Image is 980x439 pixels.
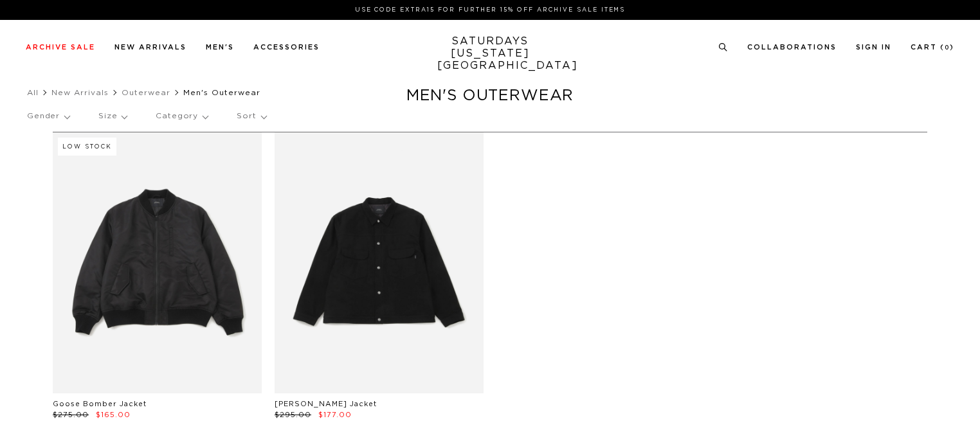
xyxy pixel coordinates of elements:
[156,102,208,131] p: Category
[27,102,69,131] p: Gender
[318,411,352,418] span: $177.00
[183,89,260,96] span: Men's Outerwear
[275,411,311,418] span: $295.00
[856,44,891,51] a: Sign In
[206,44,234,51] a: Men's
[437,35,543,72] a: SATURDAYS[US_STATE][GEOGRAPHIC_DATA]
[945,45,950,51] small: 0
[747,44,837,51] a: Collaborations
[98,102,127,131] p: Size
[275,400,377,408] a: [PERSON_NAME] Jacket
[96,411,131,418] span: $165.00
[911,44,954,51] a: Cart (0)
[237,102,266,131] p: Sort
[51,89,109,96] a: New Arrivals
[114,44,186,51] a: New Arrivals
[122,89,170,96] a: Outerwear
[31,5,949,15] p: Use Code EXTRA15 for Further 15% Off Archive Sale Items
[53,400,147,408] a: Goose Bomber Jacket
[26,44,95,51] a: Archive Sale
[27,89,39,96] a: All
[53,411,89,418] span: $275.00
[253,44,320,51] a: Accessories
[58,138,116,156] div: Low Stock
